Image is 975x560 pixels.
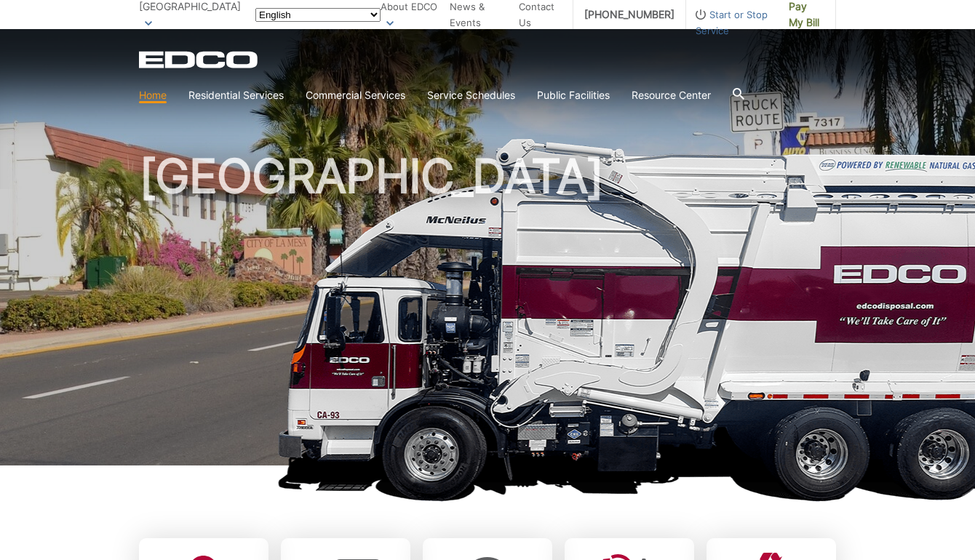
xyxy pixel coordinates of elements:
h1: [GEOGRAPHIC_DATA] [139,153,836,472]
a: Home [139,87,167,103]
a: Commercial Services [306,87,405,103]
a: Resource Center [632,87,711,103]
a: Residential Services [188,87,284,103]
a: Public Facilities [537,87,610,103]
a: Service Schedules [427,87,515,103]
select: Select a language [255,8,381,22]
a: EDCD logo. Return to the homepage. [139,51,260,68]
